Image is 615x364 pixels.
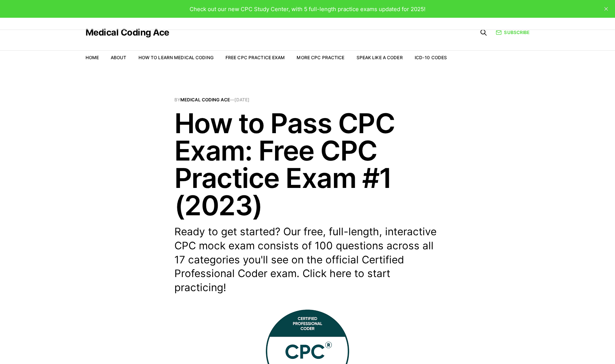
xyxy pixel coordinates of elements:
a: Subscribe [496,29,529,36]
span: Check out our new CPC Study Center, with 5 full-length practice exams updated for 2025! [190,6,425,13]
iframe: portal-trigger [491,328,615,364]
a: Medical Coding Ace [180,97,230,102]
a: Free CPC Practice Exam [225,55,285,60]
a: Medical Coding Ace [86,28,169,37]
button: close [600,3,612,15]
a: Home [86,55,99,60]
h1: How to Pass CPC Exam: Free CPC Practice Exam #1 (2023) [174,109,441,219]
span: By — [174,98,441,102]
a: How to Learn Medical Coding [138,55,214,60]
a: About [111,55,127,60]
time: [DATE] [234,97,250,102]
a: More CPC Practice [297,55,344,60]
p: Ready to get started? Our free, full-length, interactive CPC mock exam consists of 100 questions ... [174,225,441,295]
a: ICD-10 Codes [415,55,447,60]
a: Speak Like a Coder [357,55,403,60]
